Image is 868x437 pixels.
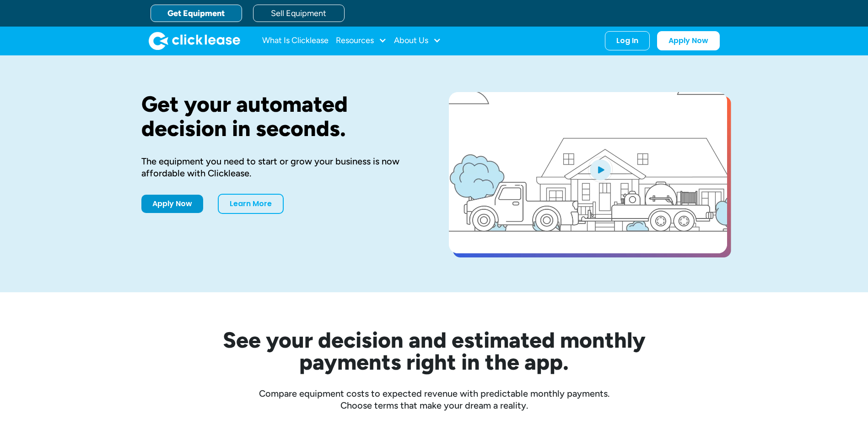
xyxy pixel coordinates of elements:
[616,36,638,45] div: Log In
[336,32,387,50] div: Resources
[394,32,441,50] div: About Us
[262,32,329,50] a: What Is Clicklease
[218,194,284,214] a: Learn More
[141,195,203,213] a: Apply Now
[141,388,727,411] div: Compare equipment costs to expected revenue with predictable monthly payments. Choose terms that ...
[149,32,240,50] img: Clicklease logo
[588,157,613,182] img: Blue play button logo on a light blue circular background
[141,92,420,141] h1: Get your automated decision in seconds.
[449,92,727,253] a: open lightbox
[149,32,240,50] a: home
[178,329,690,373] h2: See your decision and estimated monthly payments right in the app.
[141,155,420,179] div: The equipment you need to start or grow your business is now affordable with Clicklease.
[151,5,242,22] a: Get Equipment
[657,31,720,50] a: Apply Now
[253,5,345,22] a: Sell Equipment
